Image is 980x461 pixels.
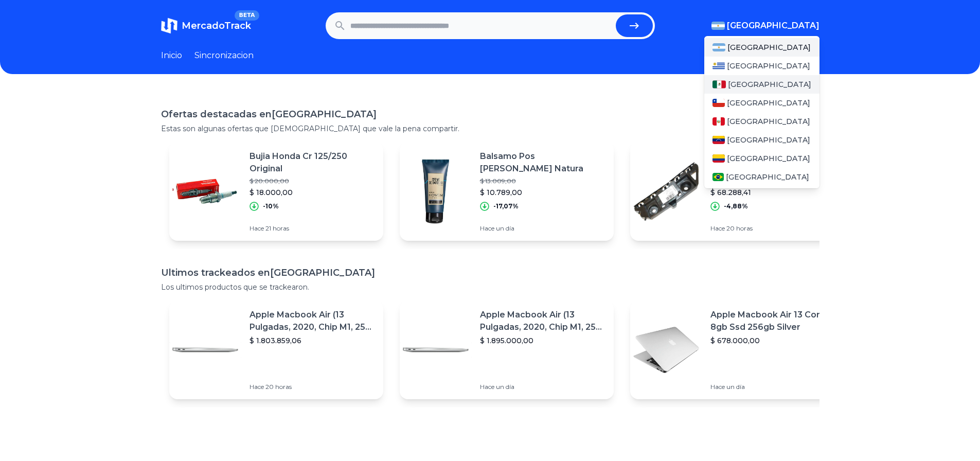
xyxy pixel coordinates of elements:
img: Featured image [400,314,472,386]
p: Hace 21 horas [250,224,375,233]
p: $ 68.288,41 [710,187,836,198]
span: BETA [235,10,259,21]
p: Hace un día [480,383,605,391]
a: Inicio [161,49,182,62]
p: Apple Macbook Air (13 Pulgadas, 2020, Chip M1, 256 Gb De Ssd, 8 Gb De Ram) - Plata [480,309,605,333]
img: Mexico [712,80,726,88]
button: [GEOGRAPHIC_DATA] [711,20,819,32]
img: Featured image [400,155,472,227]
h1: Ultimos trackeados en [GEOGRAPHIC_DATA] [161,265,819,280]
p: Hace 20 horas [250,383,375,391]
a: Peru[GEOGRAPHIC_DATA] [704,112,819,131]
a: Uruguay[GEOGRAPHIC_DATA] [704,57,819,75]
span: [GEOGRAPHIC_DATA] [728,79,811,90]
a: Argentina[GEOGRAPHIC_DATA] [704,38,819,57]
a: Featured imageSoporte Lateral Derecho De Paragolpes Trasero Vw Nivus$ 71.790,38$ 68.288,41-4,88%H... [630,142,844,241]
a: Featured imageApple Macbook Air (13 Pulgadas, 2020, Chip M1, 256 Gb De Ssd, 8 Gb De Ram) - Plata$... [169,300,383,399]
span: [GEOGRAPHIC_DATA] [727,20,819,32]
span: [GEOGRAPHIC_DATA] [727,135,810,145]
span: [GEOGRAPHIC_DATA] [727,153,810,164]
h1: Ofertas destacadas en [GEOGRAPHIC_DATA] [161,107,819,121]
a: Mexico[GEOGRAPHIC_DATA] [704,75,819,94]
p: $ 678.000,00 [710,335,836,346]
img: Colombia [712,154,725,163]
p: $ 13.009,00 [480,177,605,185]
img: Featured image [630,314,702,386]
p: -4,88% [724,202,748,210]
span: [GEOGRAPHIC_DATA] [727,116,810,127]
a: Featured imageBalsamo Pos [PERSON_NAME] Natura$ 13.009,00$ 10.789,00-17,07%Hace un día [400,142,614,241]
a: Featured imageApple Macbook Air (13 Pulgadas, 2020, Chip M1, 256 Gb De Ssd, 8 Gb De Ram) - Plata$... [400,300,614,399]
a: Brasil[GEOGRAPHIC_DATA] [704,168,819,186]
a: Sincronizacion [194,49,254,62]
p: $ 1.803.859,06 [250,335,375,346]
p: Hace un día [480,224,605,233]
p: $ 18.000,00 [250,187,375,198]
a: MercadoTrackBETA [161,17,251,34]
p: -10% [263,202,279,210]
img: Peru [712,117,725,126]
p: Hace un día [710,383,836,391]
p: Los ultimos productos que se trackearon. [161,282,819,292]
p: Bujia Honda Cr 125/250 Original [250,150,375,175]
p: -17,07% [493,202,519,210]
span: [GEOGRAPHIC_DATA] [727,98,810,108]
p: $ 20.000,00 [250,177,375,185]
span: [GEOGRAPHIC_DATA] [727,42,811,52]
a: Featured imageApple Macbook Air 13 Core I5 8gb Ssd 256gb Silver$ 678.000,00Hace un día [630,300,844,399]
p: Apple Macbook Air (13 Pulgadas, 2020, Chip M1, 256 Gb De Ssd, 8 Gb De Ram) - Plata [250,309,375,333]
img: Featured image [169,314,241,386]
a: Venezuela[GEOGRAPHIC_DATA] [704,131,819,149]
a: Chile[GEOGRAPHIC_DATA] [704,94,819,112]
p: Hace 20 horas [710,224,836,233]
p: $ 10.789,00 [480,187,605,198]
img: Featured image [169,155,241,227]
img: Brasil [712,173,724,181]
img: Venezuela [712,136,725,144]
img: Chile [712,99,725,107]
img: Argentina [711,22,725,30]
a: Colombia[GEOGRAPHIC_DATA] [704,149,819,168]
img: MercadoTrack [161,17,177,34]
img: Uruguay [712,62,725,70]
img: Argentina [712,43,726,51]
p: Estas son algunas ofertas que [DEMOGRAPHIC_DATA] que vale la pena compartir. [161,123,819,134]
p: $ 1.895.000,00 [480,335,605,346]
span: [GEOGRAPHIC_DATA] [726,172,809,182]
p: Apple Macbook Air 13 Core I5 8gb Ssd 256gb Silver [710,309,836,333]
span: MercadoTrack [182,20,251,31]
a: Featured imageBujia Honda Cr 125/250 Original$ 20.000,00$ 18.000,00-10%Hace 21 horas [169,142,383,241]
img: Featured image [630,155,702,227]
p: Balsamo Pos [PERSON_NAME] Natura [480,150,605,175]
span: [GEOGRAPHIC_DATA] [727,61,810,71]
